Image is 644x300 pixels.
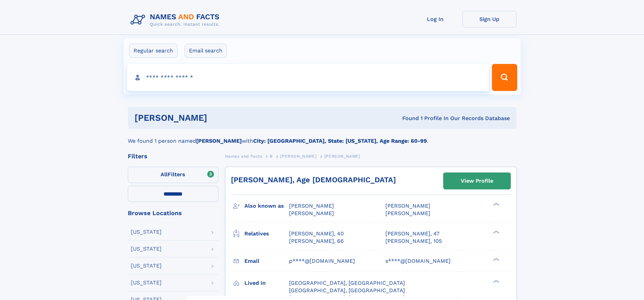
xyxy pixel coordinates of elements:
[196,138,242,144] b: [PERSON_NAME]
[289,280,405,286] span: [GEOGRAPHIC_DATA], [GEOGRAPHIC_DATA]
[270,152,273,160] a: B
[131,229,162,235] div: [US_STATE]
[131,246,162,252] div: [US_STATE]
[270,154,273,159] span: B
[492,202,500,207] div: ❯
[305,115,510,122] div: Found 1 Profile In Our Records Database
[492,257,500,261] div: ❯
[280,154,316,159] span: [PERSON_NAME]
[492,279,500,283] div: ❯
[131,280,162,285] div: [US_STATE]
[128,210,218,216] div: Browse Locations
[128,11,225,29] img: Logo Names and Facts
[289,210,334,216] span: [PERSON_NAME]
[244,228,289,239] h3: Relatives
[385,230,439,237] a: [PERSON_NAME], 47
[289,230,344,237] a: [PERSON_NAME], 40
[280,152,316,160] a: [PERSON_NAME]
[225,152,262,160] a: Names and Facts
[324,154,360,159] span: [PERSON_NAME]
[244,277,289,289] h3: Lived in
[128,129,517,145] div: We found 1 person named with .
[289,287,405,294] span: [GEOGRAPHIC_DATA], [GEOGRAPHIC_DATA]
[161,171,168,178] span: All
[385,210,430,216] span: [PERSON_NAME]
[128,167,218,183] label: Filters
[185,44,227,58] label: Email search
[289,237,344,245] a: [PERSON_NAME], 66
[129,44,177,58] label: Regular search
[492,230,500,234] div: ❯
[244,255,289,267] h3: Email
[385,237,442,245] a: [PERSON_NAME], 105
[444,173,510,189] a: View Profile
[131,263,162,269] div: [US_STATE]
[461,173,493,189] div: View Profile
[385,203,430,209] span: [PERSON_NAME]
[128,153,218,159] div: Filters
[289,203,334,209] span: [PERSON_NAME]
[253,138,427,144] b: City: [GEOGRAPHIC_DATA], State: [US_STATE], Age Range: 60-99
[244,200,289,212] h3: Also known as
[135,114,305,122] h1: [PERSON_NAME]
[231,176,396,184] a: [PERSON_NAME], Age [DEMOGRAPHIC_DATA]
[462,11,517,27] a: Sign Up
[408,11,462,27] a: Log In
[127,64,489,91] input: search input
[492,64,517,91] button: Search Button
